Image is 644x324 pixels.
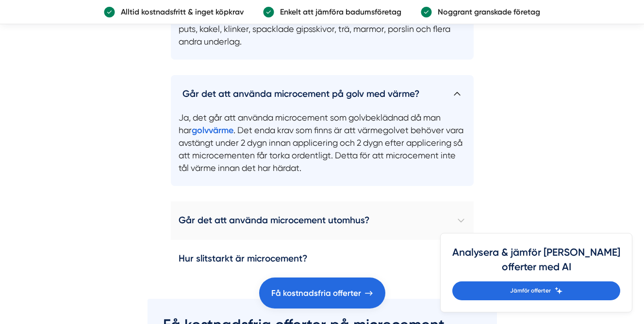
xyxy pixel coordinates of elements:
[452,281,620,300] a: Jämför offerter
[171,105,474,186] p: Ja, det går att använda microcement som golvbeklädnad då man har . Det enda krav som finns är att...
[171,201,474,239] h4: Går det att använda microcement utomhus?
[115,6,244,18] p: Alltid kostnadsfritt & inget köpkrav
[192,125,233,136] strong: golvvärme
[432,6,540,18] p: Noggrant granskade företag
[171,240,474,278] h4: Hur slitstarkt är microcement?
[271,287,361,300] span: Få kostnadsfria offerter
[192,125,233,135] a: golvvärme
[171,75,474,105] h4: Går det att använda microcement på golv med värme?
[452,245,620,281] h4: Analysera & jämför [PERSON_NAME] offerter med AI
[259,278,385,309] a: Få kostnadsfria offerter
[274,6,401,18] p: Enkelt att jämföra badumsföretag
[510,286,551,295] span: Jämför offerter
